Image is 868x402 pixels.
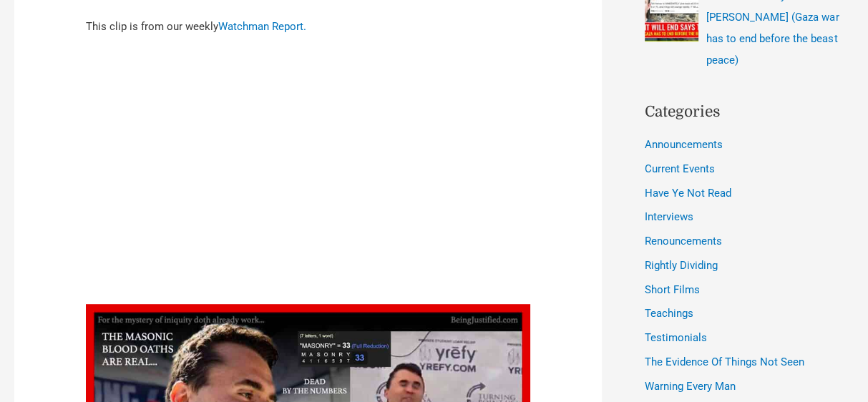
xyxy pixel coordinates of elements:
a: Have Ye Not Read [645,187,731,200]
a: Short Films [645,283,700,296]
a: Announcements [645,138,723,151]
a: The Evidence Of Things Not Seen [645,356,804,368]
a: Watchman Report. [218,20,306,33]
a: Current Events [645,162,715,175]
h2: Categories [645,101,854,124]
a: Warning Every Man [645,380,736,393]
a: Rightly Dividing [645,259,718,272]
a: Testimonials [645,331,707,344]
a: Teachings [645,307,693,320]
a: Interviews [645,210,693,223]
iframe: CHARLIE [86,54,530,303]
p: This clip is from our weekly [86,17,530,37]
a: Renouncements [645,235,722,247]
